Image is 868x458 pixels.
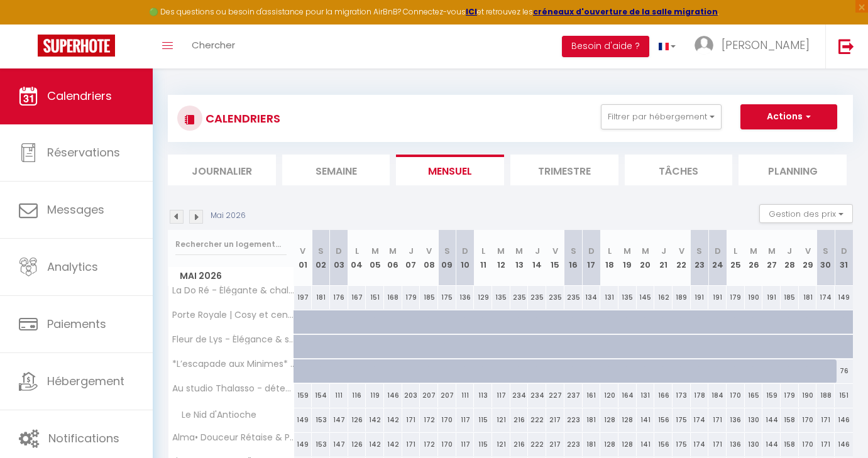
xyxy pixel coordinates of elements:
[48,430,119,446] span: Notifications
[366,384,384,407] div: 119
[805,245,811,257] abbr: V
[562,36,649,57] button: Besoin d'aide ?
[294,286,312,309] div: 197
[528,286,546,309] div: 235
[492,286,510,309] div: 135
[438,408,456,432] div: 170
[625,155,733,185] li: Tâches
[312,384,330,407] div: 154
[781,408,799,432] div: 158
[510,408,529,432] div: 216
[170,359,296,369] span: *L’escapade aux Minimes* - confort et urbain
[600,408,618,432] div: 128
[762,384,781,407] div: 159
[170,408,260,422] span: Le Nid d'Antioche
[762,230,781,286] th: 27
[492,408,510,432] div: 121
[740,104,837,129] button: Actions
[835,359,853,383] div: 76
[282,155,390,185] li: Semaine
[384,433,402,456] div: 142
[474,230,492,286] th: 11
[312,408,330,432] div: 153
[708,384,727,407] div: 184
[637,230,655,286] th: 20
[745,230,763,286] th: 26
[294,384,312,407] div: 159
[546,433,564,456] div: 217
[762,408,781,432] div: 144
[47,373,124,389] span: Hébergement
[564,286,583,309] div: 235
[583,286,601,309] div: 134
[474,433,492,456] div: 115
[745,286,763,309] div: 190
[588,245,595,257] abbr: D
[618,230,637,286] th: 19
[762,433,781,456] div: 144
[420,286,438,309] div: 185
[533,6,718,17] a: créneaux d'ouverture de la salle migration
[510,433,529,456] div: 216
[816,384,835,407] div: 188
[466,6,477,17] strong: ICI
[170,335,296,344] span: Fleur de Lys - Élégance & sérénité en centre-ville
[841,245,847,257] abbr: D
[528,433,546,456] div: 222
[673,433,691,456] div: 175
[708,230,727,286] th: 24
[835,433,853,456] div: 146
[661,245,666,257] abbr: J
[170,433,296,442] span: Alma• Douceur Rétaise & Piscine
[583,433,601,456] div: 181
[170,384,296,393] span: Au studio Thalasso - détente & évasion
[312,230,330,286] th: 02
[384,384,402,407] div: 146
[409,245,414,257] abbr: J
[462,245,468,257] abbr: D
[300,245,305,257] abbr: V
[348,230,366,286] th: 04
[175,233,287,256] input: Rechercher un logement...
[708,433,727,456] div: 171
[474,286,492,309] div: 129
[192,38,235,52] span: Chercher
[384,230,402,286] th: 06
[564,408,583,432] div: 223
[396,155,504,185] li: Mensuel
[170,310,296,320] span: Porte Royale | Cosy et central
[691,433,709,456] div: 174
[294,433,312,456] div: 149
[294,230,312,286] th: 01
[823,245,828,257] abbr: S
[583,408,601,432] div: 181
[745,433,763,456] div: 130
[781,384,799,407] div: 179
[510,384,529,407] div: 234
[546,286,564,309] div: 235
[838,38,854,54] img: logout
[47,144,120,160] span: Réservations
[456,286,475,309] div: 136
[492,433,510,456] div: 121
[348,384,366,407] div: 116
[528,384,546,407] div: 234
[438,230,456,286] th: 09
[528,230,546,286] th: 14
[618,384,637,407] div: 164
[835,408,853,432] div: 146
[673,384,691,407] div: 173
[673,286,691,309] div: 189
[366,433,384,456] div: 142
[600,230,618,286] th: 18
[211,210,246,222] p: Mai 2026
[583,230,601,286] th: 17
[402,384,420,407] div: 203
[739,155,847,185] li: Planning
[318,245,324,257] abbr: S
[330,384,348,407] div: 111
[727,408,745,432] div: 136
[474,384,492,407] div: 113
[781,286,799,309] div: 185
